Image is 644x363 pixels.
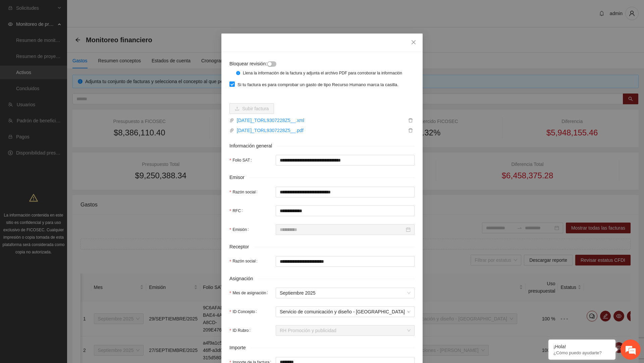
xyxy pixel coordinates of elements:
div: Bloquear revisión: [229,60,384,67]
label: Razón social: [229,187,260,197]
span: Emisor [229,174,249,181]
span: Septiembre 2025 [280,288,411,298]
label: Emisión: [229,224,251,235]
div: ¡Hola! [553,344,610,349]
span: Información general [229,142,277,150]
span: Importe [229,344,251,352]
span: Receptor [229,243,254,251]
label: RFC: [229,205,245,216]
span: uploadSubir factura [229,106,274,111]
span: Asignación [229,275,258,283]
input: Razón social: [276,187,415,197]
button: Close [405,34,423,52]
button: delete [407,127,415,134]
p: ¿Cómo puedo ayudarte? [553,350,610,355]
label: Razón social: [229,256,260,267]
div: Llena la información de la factura y adjunta el archivo PDF para corroborar la información [243,70,410,76]
span: Si tu factura es para comprobar un gasto de tipo Recurso Humano marca la casilla. [235,81,401,88]
a: [DATE]_TORL9307228Z5__.pdf [234,127,407,134]
button: uploadSubir factura [229,103,274,114]
span: delete [407,118,414,123]
span: RH Promoción y publicidad [280,325,411,336]
label: Folio SAT: [229,155,255,166]
span: paper-clip [229,118,234,123]
input: Folio SAT: [276,155,415,166]
span: info-circle [236,71,240,75]
span: close [411,40,416,45]
input: Razón social: [276,256,415,267]
span: - [408,309,409,314]
label: ID Concepto: [229,306,260,317]
input: Emisión: [280,226,405,233]
input: RFC: [276,205,415,216]
span: delete [407,128,414,133]
label: ID Rubro: [229,325,253,336]
label: Mes de asignación: [229,288,271,298]
span: Servicio de comunicación y diseño - [GEOGRAPHIC_DATA] [280,309,405,314]
button: delete [407,117,415,124]
a: [DATE]_TORL9307228Z5__.xml [234,117,407,124]
span: paper-clip [229,128,234,133]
